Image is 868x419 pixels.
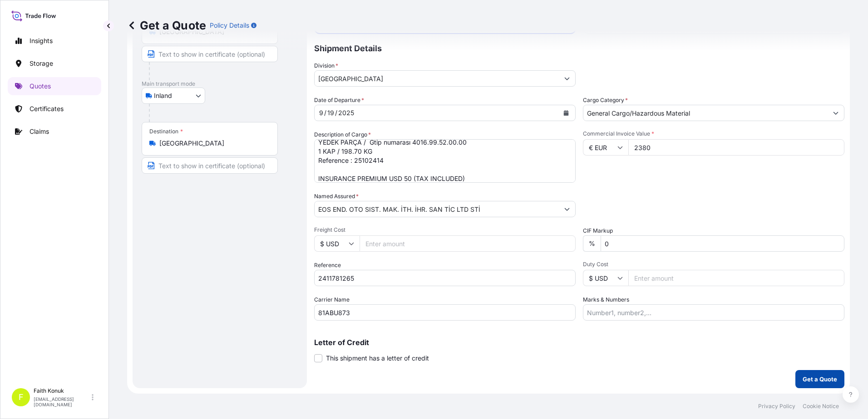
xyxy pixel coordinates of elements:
a: Insights [8,32,101,50]
input: Text to appear on certificate [142,46,278,62]
label: CIF Markup [583,226,613,235]
input: Full name [315,201,559,217]
input: Type to search division [315,70,559,87]
p: Certificates [30,104,64,113]
input: Destination [159,139,266,148]
span: Date of Departure [314,96,364,105]
label: Division [314,61,338,70]
a: Certificates [8,100,101,118]
span: This shipment has a letter of credit [326,354,429,363]
input: Enter percentage [601,235,844,252]
span: Duty Cost [583,261,844,268]
span: Inland [154,91,172,100]
label: Marks & Numbers [583,295,629,304]
span: Commercial Invoice Value [583,130,844,137]
p: Storage [30,59,53,68]
a: Cookie Notice [803,403,839,410]
p: Policy Details [210,21,249,30]
a: Storage [8,54,101,73]
button: Select transport [142,88,205,104]
a: Quotes [8,77,101,95]
input: Your internal reference [314,270,576,286]
span: F [19,393,24,402]
input: Select a commodity type [583,105,828,121]
input: Enter amount [628,270,844,286]
label: Named Assured [314,192,359,201]
button: Calendar [559,106,573,120]
label: Reference [314,261,341,270]
a: Claims [8,122,101,141]
button: Show suggestions [559,201,575,217]
label: Cargo Category [583,96,628,105]
div: month, [318,107,324,118]
button: Show suggestions [828,105,844,121]
p: Insights [30,36,53,45]
input: Enter name [314,304,576,321]
div: day, [326,107,335,118]
input: Type amount [628,139,844,156]
label: Description of Cargo [314,130,371,139]
input: Enter amount [360,235,576,252]
input: Text to appear on certificate [142,157,278,174]
div: year, [337,107,355,118]
p: Claims [30,127,49,136]
p: Get a Quote [803,375,837,384]
p: Main transport mode [142,80,298,88]
button: Get a Quote [795,370,844,388]
div: Destination [149,128,183,135]
a: Privacy Policy [758,403,795,410]
button: Show suggestions [559,70,575,87]
p: Get a Quote [127,18,206,33]
div: / [335,107,337,118]
p: Quotes [30,82,51,91]
span: Freight Cost [314,226,576,234]
label: Carrier Name [314,295,350,304]
div: / [324,107,326,118]
p: [EMAIL_ADDRESS][DOMAIN_NAME] [34,396,90,407]
p: Faith Konuk [34,387,90,395]
input: Number1, number2,... [583,304,844,321]
div: % [583,235,601,252]
p: Letter of Credit [314,339,844,346]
